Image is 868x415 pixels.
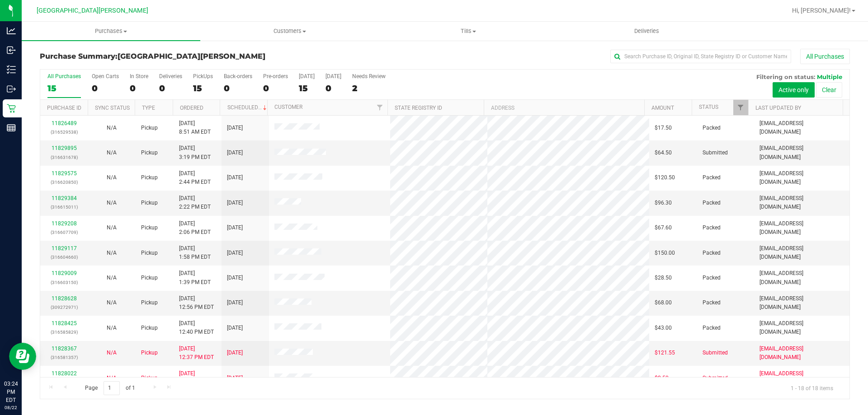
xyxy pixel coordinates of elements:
a: 11829895 [52,145,77,151]
h3: Purchase Summary: [40,52,310,61]
span: $121.55 [655,349,675,357]
span: [DATE] 1:39 PM EDT [179,269,211,286]
span: Not Applicable [107,250,117,256]
span: Filtering on status: [756,73,815,80]
a: Filter [373,100,387,115]
div: 15 [47,83,81,93]
iframe: Resource center [9,343,36,370]
button: N/A [107,199,117,207]
button: N/A [107,298,117,307]
div: Pre-orders [263,73,288,79]
span: [DATE] [227,298,243,307]
span: Submitted [703,374,728,382]
a: State Registry ID [395,105,442,111]
span: [EMAIL_ADDRESS][DOMAIN_NAME] [759,345,844,362]
span: Pickup [141,298,158,307]
th: Address [484,100,644,116]
span: Customers [201,27,378,35]
span: Pickup [141,324,158,332]
a: 11829009 [52,270,77,276]
div: PickUps [193,73,213,79]
p: 08/22 [4,404,18,411]
span: $28.50 [655,274,672,282]
a: Filter [733,100,748,115]
span: Deliveries [622,27,671,35]
span: Not Applicable [107,224,117,231]
p: (316615011) [46,203,82,211]
span: $68.00 [655,298,672,307]
span: [EMAIL_ADDRESS][DOMAIN_NAME] [759,219,844,237]
a: Deliveries [557,22,736,41]
span: Packed [703,274,721,282]
span: [GEOGRAPHIC_DATA][PERSON_NAME] [118,52,265,61]
button: N/A [107,224,117,232]
a: Purchases [22,22,200,41]
div: 0 [263,83,288,93]
span: Packed [703,124,721,132]
a: Last Updated By [755,105,801,111]
span: Not Applicable [107,125,117,131]
span: [DATE] 11:44 AM EDT [179,369,214,387]
span: Pickup [141,249,158,257]
span: $8.50 [655,374,669,382]
span: $96.30 [655,199,672,207]
span: [EMAIL_ADDRESS][DOMAIN_NAME] [759,244,844,261]
p: (316581357) [46,353,82,362]
span: [DATE] [227,374,243,382]
span: $120.50 [655,173,675,182]
a: Tills [379,22,557,41]
div: Back-orders [224,73,252,79]
p: (316603150) [46,278,82,287]
a: Sync Status [95,105,130,111]
inline-svg: Inventory [7,65,16,74]
span: $67.60 [655,224,672,232]
p: (316604660) [46,253,82,261]
span: [DATE] [227,349,243,357]
div: 0 [325,83,341,93]
span: Submitted [703,349,728,357]
span: Not Applicable [107,325,117,331]
inline-svg: Retail [7,104,16,113]
span: [EMAIL_ADDRESS][DOMAIN_NAME] [759,194,844,211]
span: [DATE] 12:40 PM EDT [179,319,214,336]
span: Not Applicable [107,149,117,156]
input: Search Purchase ID, Original ID, State Registry ID or Customer Name... [610,50,791,63]
div: In Store [130,73,148,79]
p: (316585829) [46,328,82,336]
span: Not Applicable [107,275,117,281]
p: (316631678) [46,153,82,162]
span: Pickup [141,224,158,232]
span: Pickup [141,374,158,382]
a: 11829575 [52,170,77,177]
p: 03:24 PM EDT [4,380,18,404]
span: [DATE] 2:06 PM EDT [179,219,211,237]
span: Packed [703,324,721,332]
span: $64.50 [655,149,672,157]
div: Open Carts [92,73,119,79]
span: [DATE] 12:37 PM EDT [179,345,214,362]
span: [DATE] 3:19 PM EDT [179,144,211,161]
span: Pickup [141,349,158,357]
span: [EMAIL_ADDRESS][DOMAIN_NAME] [759,169,844,187]
button: N/A [107,274,117,282]
div: [DATE] [299,73,315,79]
span: [GEOGRAPHIC_DATA][PERSON_NAME] [37,7,148,14]
span: Packed [703,249,721,257]
span: $150.00 [655,249,675,257]
div: 0 [92,83,119,93]
span: [DATE] 12:56 PM EDT [179,294,214,312]
button: N/A [107,249,117,257]
a: 11829208 [52,220,77,227]
span: 1 - 18 of 18 items [783,381,840,395]
span: Packed [703,173,721,182]
span: [DATE] [227,124,243,132]
button: N/A [107,173,117,182]
span: [DATE] 2:44 PM EDT [179,169,211,187]
div: Needs Review [352,73,386,79]
span: [EMAIL_ADDRESS][DOMAIN_NAME] [759,319,844,336]
inline-svg: Reports [7,123,16,132]
span: [DATE] [227,173,243,182]
a: 11828022 [52,370,77,377]
div: All Purchases [47,73,81,79]
inline-svg: Inbound [7,46,16,55]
